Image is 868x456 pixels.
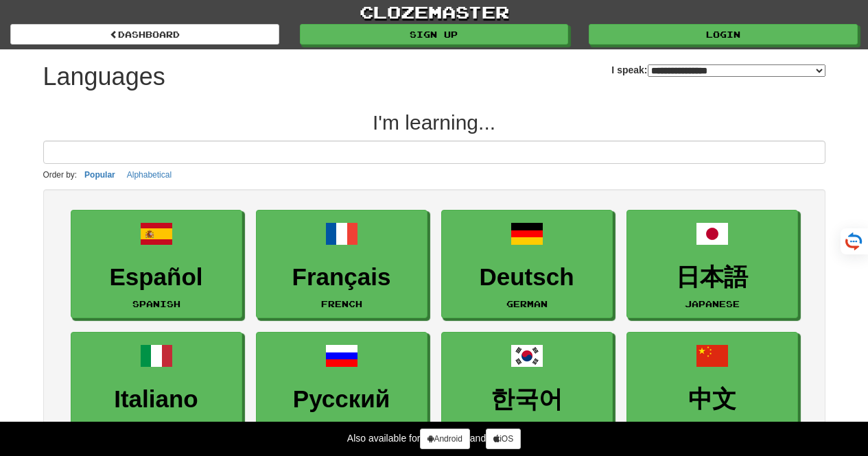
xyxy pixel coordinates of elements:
a: iOS [486,429,521,449]
small: Japanese [685,299,740,309]
h2: I'm learning... [43,111,825,134]
h3: Français [263,264,420,291]
button: Popular [80,167,119,182]
a: FrançaisFrench [256,210,427,319]
small: Spanish [132,299,180,309]
select: I speak: [648,64,825,77]
a: EspañolSpanish [71,210,242,319]
a: 한국어[DEMOGRAPHIC_DATA] [441,332,613,441]
small: French [321,299,362,309]
h3: 한국어 [449,386,605,413]
h3: Русский [263,386,420,413]
h3: Deutsch [449,264,605,291]
a: ItalianoItalian [71,332,242,441]
a: РусскийRussian [256,332,427,441]
a: DeutschGerman [441,210,613,319]
a: 中文Mandarin Chinese [626,332,798,441]
h3: 中文 [634,386,790,413]
small: Order by: [43,170,78,180]
label: I speak: [611,63,825,77]
h3: Italiano [78,386,235,413]
button: Alphabetical [123,167,176,182]
a: Sign up [300,24,569,45]
a: 日本語Japanese [626,210,798,319]
a: dashboard [10,24,279,45]
h1: Languages [43,63,165,91]
small: German [506,299,548,309]
a: Android [420,429,469,449]
a: Login [589,24,858,45]
h3: Español [78,264,235,291]
h3: 日本語 [634,264,790,291]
